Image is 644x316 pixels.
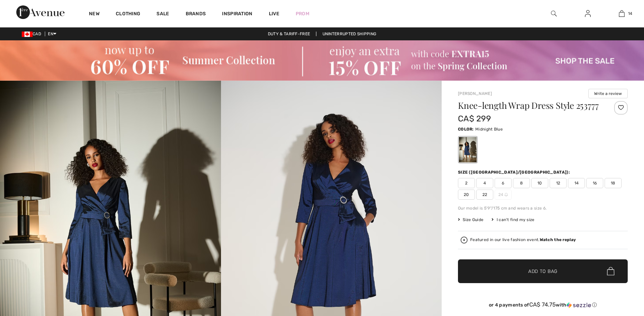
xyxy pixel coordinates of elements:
span: Inspiration [222,11,252,18]
span: 8 [513,178,530,188]
div: Featured in our live fashion event. [470,238,576,242]
span: Midnight Blue [475,127,503,132]
div: Size ([GEOGRAPHIC_DATA]/[GEOGRAPHIC_DATA]): [458,169,571,175]
span: 14 [568,178,585,188]
div: Midnight Blue [459,137,477,162]
img: search the website [551,9,557,18]
span: 10 [531,178,548,188]
span: 6 [495,178,512,188]
span: 2 [458,178,475,188]
h1: Knee-length Wrap Dress Style 253777 [458,101,600,110]
span: Color: [458,127,474,132]
span: 4 [476,178,493,188]
button: Write a review [588,89,628,98]
a: Sign In [579,9,596,18]
img: My Bag [619,9,625,18]
strong: Watch the replay [540,237,576,242]
span: 12 [550,178,567,188]
span: 16 [586,178,603,188]
a: Sale [157,11,169,18]
div: Our model is 5'9"/175 cm and wears a size 6. [458,205,628,211]
a: Clothing [116,11,140,18]
span: 22 [476,190,493,200]
a: Brands [186,11,206,18]
span: CA$ 299 [458,114,491,123]
img: Sezzle [567,302,591,308]
img: Watch the replay [461,237,467,243]
img: My Info [585,9,591,18]
span: Add to Bag [528,268,557,275]
a: [PERSON_NAME] [458,91,492,96]
span: CA$ 74.75 [529,301,556,308]
span: 20 [458,190,475,200]
a: Prom [296,10,309,17]
span: 14 [628,11,632,17]
img: 1ère Avenue [16,5,65,19]
span: EN [48,32,56,36]
span: 24 [495,190,512,200]
a: New [89,11,99,18]
div: I can't find my size [492,217,534,223]
a: 14 [605,9,638,18]
div: or 4 payments ofCA$ 74.75withSezzle Click to learn more about Sezzle [458,301,628,311]
span: Size Guide [458,217,483,223]
span: 18 [605,178,622,188]
a: Live [269,10,279,17]
img: Canadian Dollar [22,32,33,37]
div: or 4 payments of with [458,301,628,308]
button: Add to Bag [458,259,628,283]
img: ring-m.svg [504,193,508,196]
iframe: Opens a widget where you can find more information [601,265,637,282]
span: CAD [22,32,44,36]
